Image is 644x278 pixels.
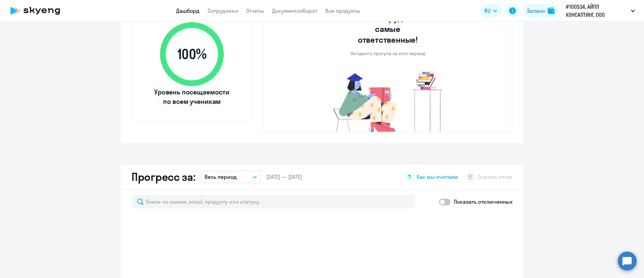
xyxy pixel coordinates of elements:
[153,87,230,106] span: Уровень посещаемости по всем ученикам
[272,7,317,14] a: Документооборот
[208,7,238,14] a: Сотрудники
[454,198,513,206] p: Показать отключенных
[566,3,628,19] p: #100534, АЙПЛ КОНСАЛТИНГ, ООО
[201,170,261,183] button: Весь период
[205,173,237,181] p: Весь период
[131,170,195,184] h2: Прогресс за:
[527,7,545,15] div: Баланс
[562,3,638,19] button: #100534, АЙПЛ КОНСАЛТИНГ, ООО
[484,7,490,15] span: RU
[246,7,264,14] a: Отчеты
[266,173,302,181] span: [DATE] — [DATE]
[153,46,230,62] span: 100 %
[417,173,458,181] span: Как мы считаем
[351,50,425,56] p: Ни одного прогула за этот период
[321,70,455,132] img: no-truants
[523,4,558,17] button: Балансbalance
[131,195,415,208] input: Поиск по имени, email, продукту или статусу
[345,13,431,45] h3: Ваши сотрудники самые ответственные!
[325,7,360,14] a: Все продукты
[548,7,554,14] img: balance
[480,4,502,17] button: RU
[176,7,200,14] a: Дашборд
